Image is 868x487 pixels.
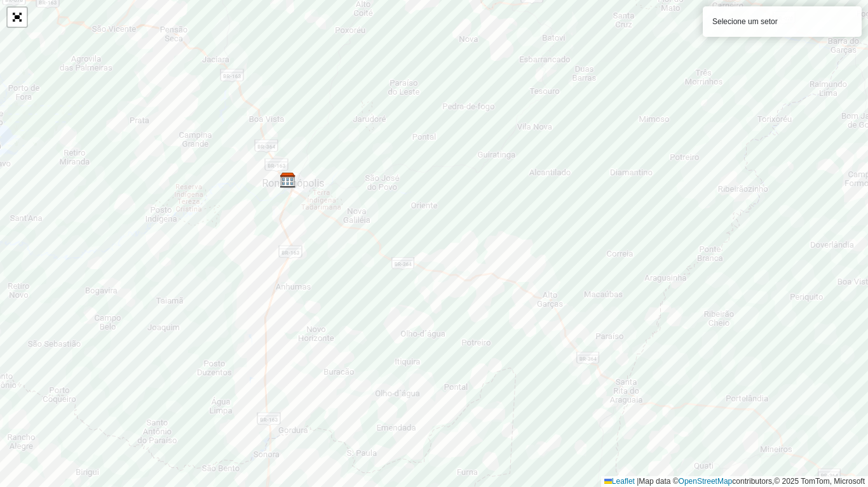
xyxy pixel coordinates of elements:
a: Abrir mapa em tela cheia [8,8,27,27]
span: | [637,477,639,486]
div: Map data © contributors,© 2025 TomTom, Microsoft [601,476,868,487]
a: Leaflet [604,477,635,486]
a: OpenStreetMap [679,477,733,486]
div: Selecione um setor [703,6,862,37]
